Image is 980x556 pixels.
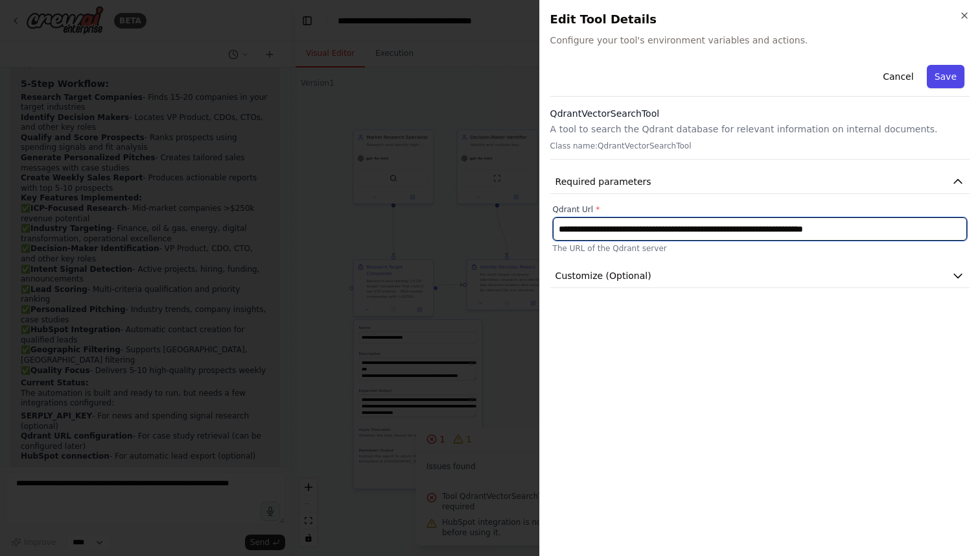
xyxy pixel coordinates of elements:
button: Required parameters [550,170,970,194]
p: Class name: QdrantVectorSearchTool [550,141,970,151]
p: The URL of the Qdrant server [553,243,967,254]
span: Customize (Optional) [555,269,651,282]
span: Configure your tool's environment variables and actions. [550,34,970,47]
h2: Edit Tool Details [550,10,970,29]
label: Qdrant Url [553,204,967,215]
button: Customize (Optional) [550,264,970,288]
h3: QdrantVectorSearchTool [550,107,970,120]
button: Cancel [875,65,921,88]
button: Save [927,65,964,88]
span: Required parameters [555,175,651,188]
p: A tool to search the Qdrant database for relevant information on internal documents. [550,123,970,136]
